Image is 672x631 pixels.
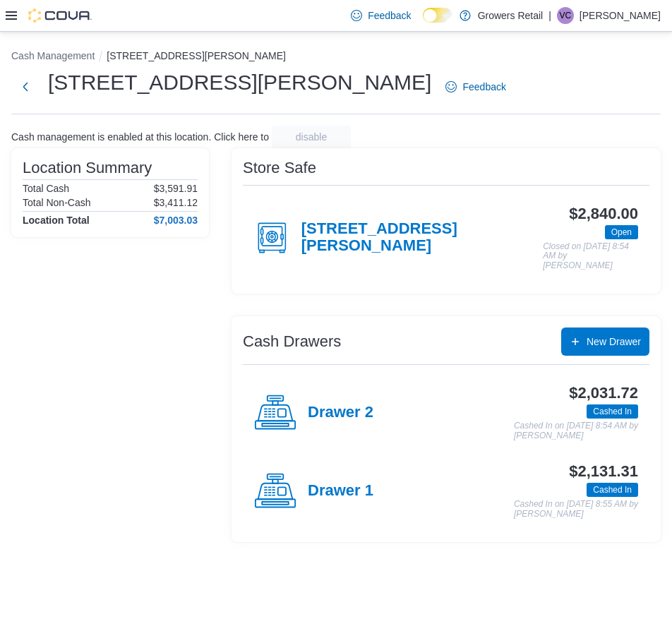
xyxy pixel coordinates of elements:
h3: $2,131.31 [569,463,638,480]
p: Growers Retail [478,7,544,24]
span: Open [605,225,638,239]
p: $3,591.91 [154,183,198,194]
p: Cash management is enabled at this location. Click here to [11,131,269,143]
a: Feedback [440,73,511,101]
p: Cashed In on [DATE] 8:55 AM by [PERSON_NAME] [514,500,638,519]
h4: Drawer 1 [308,482,373,500]
h4: Location Total [23,215,90,226]
span: Feedback [462,80,505,94]
p: | [548,7,551,24]
p: Closed on [DATE] 8:54 AM by [PERSON_NAME] [543,242,638,271]
p: Cashed In on [DATE] 8:54 AM by [PERSON_NAME] [514,421,638,440]
h3: Location Summary [23,160,152,176]
h3: $2,031.72 [569,385,638,402]
span: Feedback [368,8,411,23]
span: Open [611,226,632,239]
button: disable [272,126,351,148]
h4: $7,003.03 [154,215,198,226]
button: New Drawer [561,327,649,356]
span: Cashed In [593,405,632,418]
img: Cova [28,8,92,23]
div: Valene Corbin [557,7,574,24]
h3: Store Safe [243,160,316,176]
nav: An example of EuiBreadcrumbs [11,49,661,66]
span: VC [560,7,572,24]
h4: Drawer 2 [308,404,373,422]
p: [PERSON_NAME] [580,7,661,24]
button: Next [11,73,40,101]
span: Cashed In [593,483,632,496]
input: Dark Mode [423,8,452,23]
span: Cashed In [587,404,638,419]
h3: $2,840.00 [569,205,638,222]
h1: [STREET_ADDRESS][PERSON_NAME] [48,68,431,97]
span: New Drawer [587,335,641,349]
h6: Total Cash [23,183,69,194]
button: Cash Management [11,50,95,61]
p: $3,411.12 [154,197,198,208]
h6: Total Non-Cash [23,197,91,208]
a: Feedback [345,1,416,30]
span: Cashed In [587,483,638,497]
h3: Cash Drawers [243,333,341,350]
button: [STREET_ADDRESS][PERSON_NAME] [107,50,286,61]
h4: [STREET_ADDRESS][PERSON_NAME] [301,220,543,256]
span: disable [296,130,327,144]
